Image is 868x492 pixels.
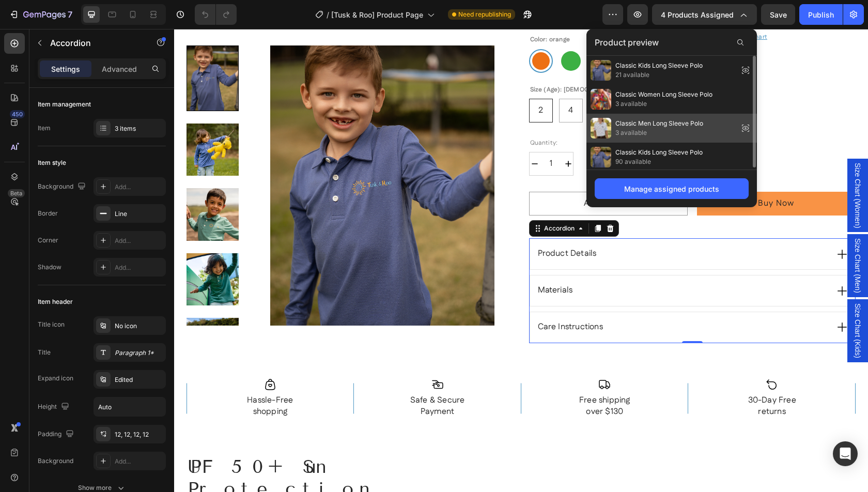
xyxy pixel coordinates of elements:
img: gempages_571309908486521728-11b87917-9f0e-4cc3-9d8b-5d450b77ef87.svg [592,349,604,362]
button: decrement [355,124,366,146]
span: [Tusk & Roo] Product Page [331,9,423,20]
span: Size Chart (Women) [678,134,689,199]
button: Publish [799,4,843,25]
div: Border [38,209,58,218]
p: Care Instructions [364,291,429,306]
div: Background [38,456,73,466]
div: Add... [115,263,163,272]
div: Beta [8,189,25,197]
button: increment [389,124,399,146]
div: Open Intercom Messenger [833,441,858,466]
div: Padding [38,427,76,441]
div: Manage assigned products [624,183,719,194]
button: Add to cart [355,163,514,187]
div: Item [38,124,51,133]
a: Size Chart [563,3,593,14]
div: 12, 12, 12, 12 [115,430,163,439]
div: Add to cart [410,168,458,181]
p: Safe & Secure Payment [231,366,296,389]
p: Product Details [364,218,423,233]
div: Add... [115,457,163,466]
p: Accordion [50,37,138,49]
button: 7 [4,4,77,25]
div: Item style [38,158,66,167]
p: Materials [364,254,399,269]
img: preview-img [591,89,611,110]
div: Item header [38,297,73,306]
div: No icon [115,321,163,331]
iframe: Design area [174,29,868,492]
p: Quantity: [356,111,681,118]
div: 3 items [115,124,163,133]
span: Classic Women Long Sleeve Polo [615,90,712,99]
div: Height [38,400,71,414]
span: Classic Men Long Sleeve Polo [615,119,703,128]
h2: UPF 50+ Sun Protection [12,425,281,472]
img: gempages_571309908486521728-75dd611f-724c-4fdd-828c-6bd9aa5b8a88.svg [424,349,437,362]
span: Size Chart (Kids) [678,274,689,329]
p: 30-Day Free returns [565,366,630,389]
span: Classic Kids Long Sleeve Polo [615,61,703,70]
button: Manage assigned products [595,178,749,199]
span: 3 available [615,99,712,109]
div: 450 [10,110,25,118]
span: 90 available [615,157,703,166]
button: Save [761,4,795,25]
div: Background [38,180,88,194]
p: Free shipping over $130 [398,366,463,389]
img: gempages_571309908486521728-2ec7b489-1622-4fdf-81bc-339b5cca69a8.svg [257,349,270,362]
p: Advanced [102,64,137,74]
img: preview-img [591,147,611,167]
span: Need republishing [458,10,511,19]
div: Undo/Redo [195,4,237,25]
legend: Color: orange [355,6,397,16]
span: / [327,9,329,20]
div: Item management [38,100,91,109]
p: Settings [51,64,80,74]
div: Edited [115,375,163,385]
div: Add... [115,236,163,245]
div: Shadow [38,263,61,272]
div: Title [38,348,51,357]
img: preview-img [591,118,611,139]
div: Buy Now [584,168,620,181]
div: Accordion [368,195,402,204]
img: gempages_571309908486521728-976fbfc1-976f-4926-b0fb-78f795608119.svg [90,349,102,362]
p: 7 [68,8,72,21]
div: Corner [38,236,58,245]
div: Line [115,209,163,219]
div: Paragraph 1* [115,348,163,358]
span: Save [770,10,787,19]
legend: Size (Age): [DEMOGRAPHIC_DATA] [355,56,460,66]
span: 6 [424,75,429,87]
input: Auto [94,397,165,416]
span: Product preview [595,36,659,49]
img: preview-img [591,60,611,81]
div: Expand icon [38,374,73,383]
p: Hassle-Free shopping [64,366,129,389]
div: Title icon [38,320,65,329]
span: Size Chart (Men) [678,209,689,264]
button: 4 products assigned [652,4,757,25]
div: Publish [808,9,834,20]
button: Buy Now [523,163,681,187]
input: quantity [366,124,389,146]
div: Add... [115,182,163,192]
span: 4 products assigned [661,9,734,20]
span: 21 available [615,70,703,80]
span: 2 [364,75,369,87]
span: Classic Kids Long Sleeve Polo [615,148,703,157]
span: 3 available [615,128,703,137]
span: 4 [394,75,399,87]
